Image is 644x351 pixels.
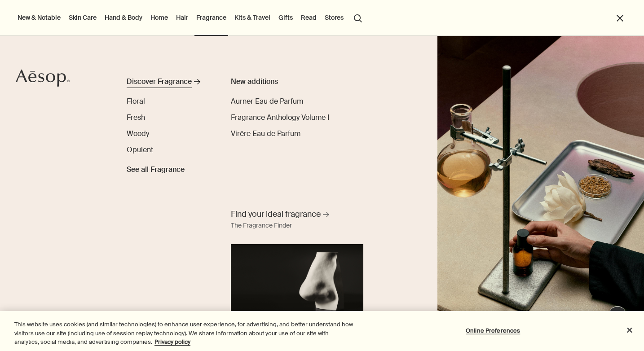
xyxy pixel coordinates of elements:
span: Floral [127,97,145,106]
span: See all Fragrance [127,164,185,175]
button: Live Assistance [609,306,626,324]
a: Hair [174,12,190,23]
span: Virēre Eau de Parfum [231,129,300,138]
a: Floral [127,96,145,107]
button: New & Notable [16,12,62,23]
button: Close [620,320,640,340]
div: This website uses cookies (and similar technologies) to enhance user experience, for advertising,... [14,320,354,347]
span: Find your ideal fragrance [231,209,321,220]
span: Fresh [127,113,145,122]
a: Opulent [127,145,153,155]
a: Read [299,12,318,23]
a: Fragrance [194,12,228,23]
a: Fresh [127,112,145,123]
a: Home [149,12,170,23]
a: Virēre Eau de Parfum [231,128,300,139]
a: Gifts [277,12,295,23]
a: Aesop [16,69,70,89]
a: Discover Fragrance [127,76,212,91]
span: Aurner Eau de Parfum [231,97,303,106]
button: Online Preferences, Opens the preference center dialog [465,321,521,339]
a: Skin Care [67,12,98,23]
a: Fragrance Anthology Volume I [231,112,329,123]
span: Woody [127,129,149,138]
button: Stores [323,12,345,23]
a: Kits & Travel [233,12,272,23]
a: Woody [127,128,149,139]
div: Discover Fragrance [127,76,192,87]
span: Fragrance Anthology Volume I [231,113,329,122]
button: Close the Menu [615,13,625,23]
img: Plaster sculptures of noses resting on stone podiums and a wooden ladder. [437,36,644,351]
svg: Aesop [16,69,70,87]
div: New additions [231,76,334,87]
a: More information about your privacy, opens in a new tab [154,338,190,346]
a: Aurner Eau de Parfum [231,96,303,107]
div: The Fragrance Finder [231,220,292,231]
button: Open search [350,9,366,26]
a: Hand & Body [103,12,144,23]
a: Find your ideal fragrance The Fragrance FinderA nose sculpture placed in front of black background [229,206,366,319]
a: See all Fragrance [127,161,185,175]
span: Opulent [127,145,153,154]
